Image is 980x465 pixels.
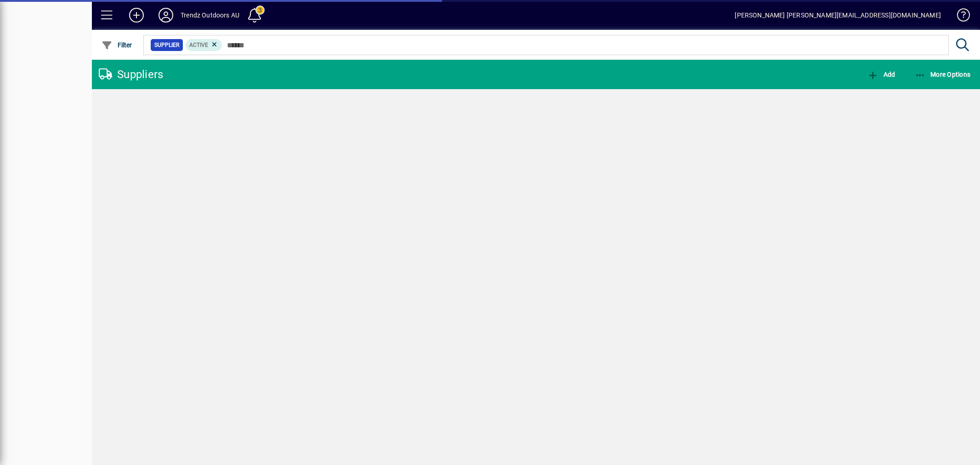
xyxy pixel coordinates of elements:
[186,39,222,51] mat-chip: Activation Status: Active
[865,66,897,83] button: Add
[912,66,973,83] button: More Options
[99,37,135,53] button: Filter
[189,42,208,48] span: Active
[154,40,179,50] span: Supplier
[915,71,971,78] span: More Options
[102,41,132,49] span: Filter
[950,2,969,32] a: Knowledge Base
[151,7,181,23] button: Profile
[867,71,895,78] span: Add
[122,7,151,23] button: Add
[181,8,239,23] div: Trendz Outdoors AU
[99,67,163,82] div: Suppliers
[735,8,941,23] div: [PERSON_NAME] [PERSON_NAME][EMAIL_ADDRESS][DOMAIN_NAME]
